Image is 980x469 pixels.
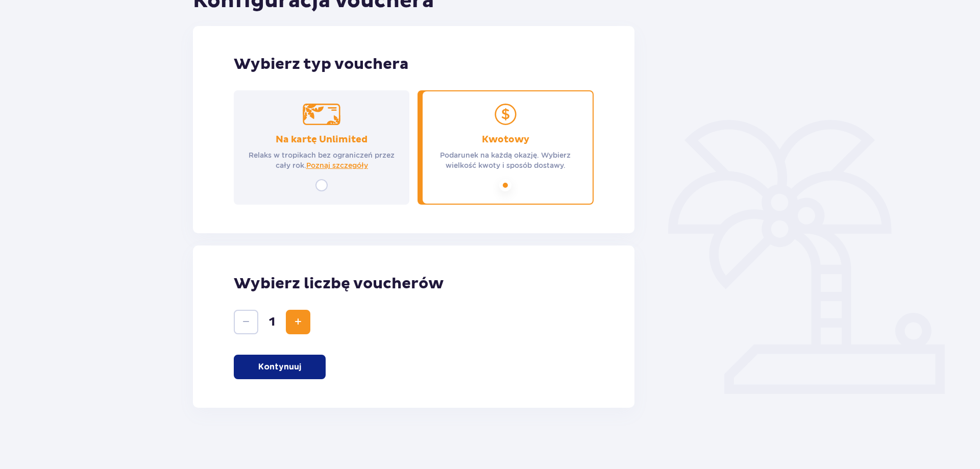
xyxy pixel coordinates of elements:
button: Zwiększ [286,310,310,334]
p: Wybierz liczbę voucherów [234,274,594,293]
p: Kontynuuj [258,361,301,373]
span: 1 [260,314,284,330]
p: Podarunek na każdą okazję. Wybierz wielkość kwoty i sposób dostawy. [427,150,584,170]
p: Relaks w tropikach bez ograniczeń przez cały rok. [243,150,400,170]
button: Zmniejsz [234,310,258,334]
a: Poznaj szczegóły [306,160,368,170]
p: Kwotowy [482,134,529,146]
p: Wybierz typ vouchera [234,55,594,74]
p: Na kartę Unlimited [276,134,367,146]
button: Kontynuuj [234,355,326,379]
